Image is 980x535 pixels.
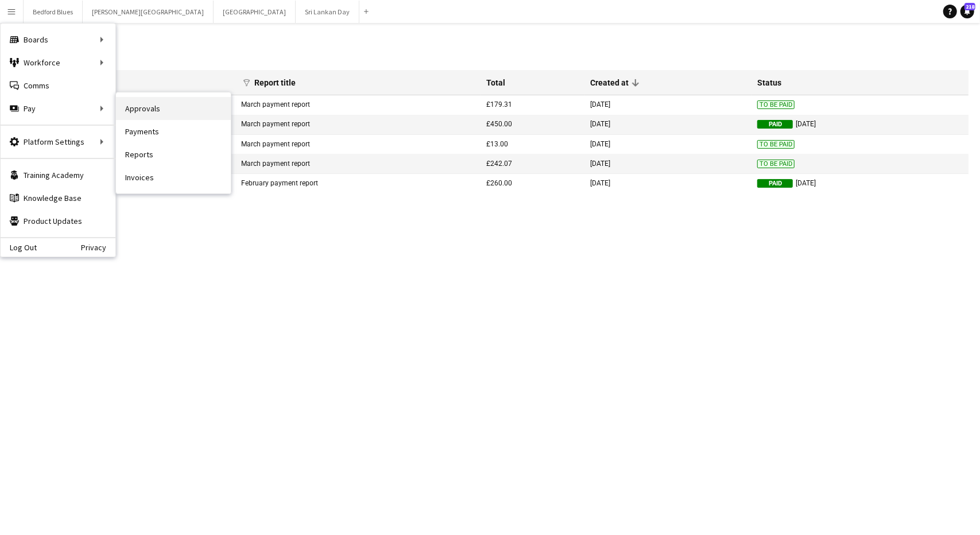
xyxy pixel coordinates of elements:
[584,115,752,135] mat-cell: [DATE]
[116,143,231,166] a: Reports
[584,174,752,193] mat-cell: [DATE]
[1,164,115,187] a: Training Academy
[757,179,793,188] span: Paid
[1,51,115,74] div: Workforce
[486,77,505,88] div: Total
[584,135,752,154] mat-cell: [DATE]
[584,154,752,174] mat-cell: [DATE]
[757,100,795,109] span: To Be Paid
[584,95,752,115] mat-cell: [DATE]
[1,243,37,252] a: Log Out
[254,77,296,88] div: Report title
[481,95,584,115] mat-cell: £179.31
[214,1,296,23] button: [GEOGRAPHIC_DATA]
[964,3,975,10] span: 218
[757,77,781,88] div: Status
[1,187,115,210] a: Knowledge Base
[235,154,481,174] mat-cell: March payment report
[24,1,83,23] button: Bedford Blues
[235,115,481,135] mat-cell: March payment report
[81,243,115,252] a: Privacy
[116,120,231,143] a: Payments
[296,1,359,23] button: Sri Lankan Day
[481,135,584,154] mat-cell: £13.00
[116,97,231,120] a: Approvals
[235,174,481,193] mat-cell: February payment report
[235,95,481,115] mat-cell: March payment report
[1,97,115,120] div: Pay
[116,166,231,189] a: Invoices
[83,1,214,23] button: [PERSON_NAME][GEOGRAPHIC_DATA]
[1,74,115,97] a: Comms
[757,140,795,149] span: To Be Paid
[481,174,584,193] mat-cell: £260.00
[590,77,639,88] div: Created at
[590,77,629,88] div: Created at
[757,160,795,168] span: To Be Paid
[20,44,969,61] h1: Reports
[1,210,115,232] a: Product Updates
[757,120,793,129] span: Paid
[1,130,115,153] div: Platform Settings
[960,5,974,18] a: 218
[481,115,584,135] mat-cell: £450.00
[235,135,481,154] mat-cell: March payment report
[1,28,115,51] div: Boards
[254,77,306,88] div: Report title
[752,174,969,193] mat-cell: [DATE]
[752,115,969,135] mat-cell: [DATE]
[481,154,584,174] mat-cell: £242.07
